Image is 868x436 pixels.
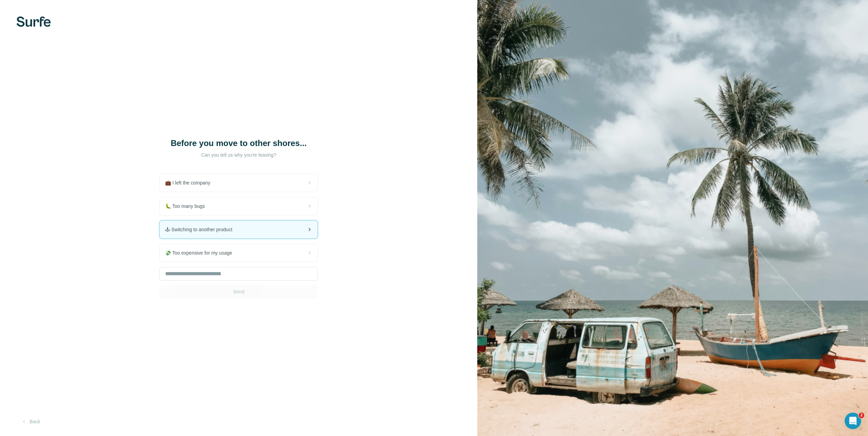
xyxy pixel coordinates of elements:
[16,16,51,27] img: Surfe's logo
[165,249,238,256] span: 💸 Too expensive for my usage
[165,179,216,186] span: 💼 I left the company
[170,138,307,149] h1: Before you move to other shores...
[845,413,861,429] iframe: Intercom live chat
[165,203,210,210] span: 🐛 Too many bugs
[16,415,45,428] button: Back
[170,152,307,158] p: Can you tell us why you're leaving?
[859,413,864,418] span: 2
[165,226,238,233] span: 🕹 Switching to another product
